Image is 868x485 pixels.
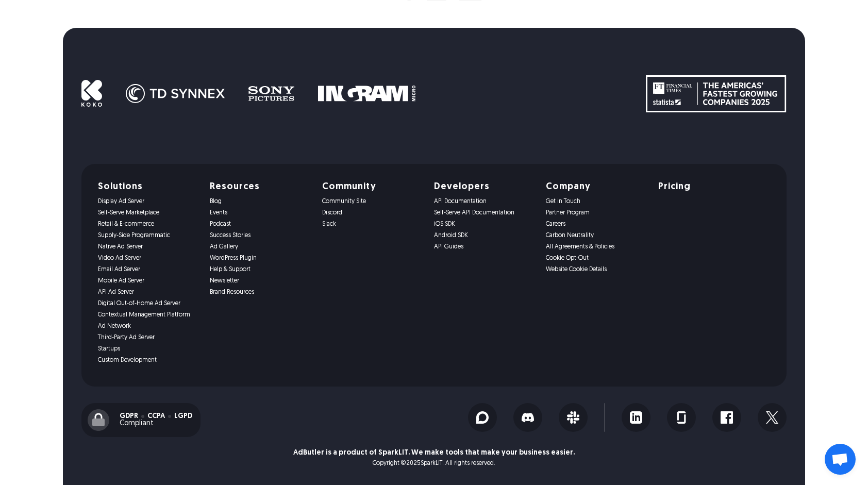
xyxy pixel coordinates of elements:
img: Glassdoor Icon [675,411,688,424]
a: All Agreements & Policies [546,243,645,250]
h5: Developers [434,182,533,192]
a: Video Ad Server [98,255,197,262]
a: Self-Serve Marketplace [98,209,197,216]
a: Discord [322,209,422,216]
span: 2025 [406,460,421,466]
a: Get in Touch [546,198,645,205]
div: Compliant [120,420,192,427]
a: Community Site [322,198,422,205]
a: API Documentation [434,198,533,205]
h5: Community [322,182,422,192]
a: Custom Development [98,357,197,364]
a: WordPress Plugin [210,255,309,262]
a: Mobile Ad Server [98,277,197,285]
a: Contextual Management Platform [98,311,197,319]
a: Success Stories [210,232,309,239]
img: Discourse Icon [476,411,489,424]
a: Self-Serve API Documentation [434,209,533,216]
h5: Solutions [98,182,197,192]
a: Newsletter [210,277,309,285]
a: Native Ad Server [98,243,197,250]
img: LinkedIn Icon [630,411,642,424]
a: LinkedIn Icon [622,403,650,432]
p: Copyright © SparkLIT. All rights reserved. [373,460,495,467]
div: CCPA [147,413,165,420]
a: Cookie Opt-Out [546,255,645,262]
a: Retail & E-commerce [98,221,197,228]
a: Ad Network [98,323,197,330]
a: Facebook Icon [712,403,741,432]
p: AdButler is a product of SparkLIT. We make tools that make your business easier. [293,449,575,457]
a: Partner Program [546,209,645,216]
div: 3 of 8 [81,75,646,111]
a: iOS SDK [434,221,533,228]
img: Slack Icon [567,411,579,424]
a: API Guides [434,243,533,250]
div: GDPR [120,413,138,420]
div: LGPD [174,413,192,420]
img: X Icon [766,411,778,424]
h5: Pricing [658,182,691,192]
a: Brand Resources [210,289,309,296]
a: Digital Out-of-Home Ad Server [98,300,197,307]
a: Glassdoor Icon [667,403,696,432]
div: Open chat [825,444,856,475]
a: Discord Icon [513,403,542,432]
h5: Resources [210,182,309,192]
a: Startups [98,345,197,353]
div: carousel [81,75,646,111]
a: Pricing [658,182,758,192]
img: Facebook Icon [721,411,733,424]
h5: Company [546,182,645,192]
a: Help & Support [210,266,309,273]
a: Slack [322,221,422,228]
a: Email Ad Server [98,266,197,273]
a: Events [210,209,309,216]
a: Discourse Icon [468,403,497,432]
a: Slack Icon [559,403,588,432]
a: Careers [546,221,645,228]
a: Podcast [210,221,309,228]
img: Discord Icon [522,411,534,424]
a: Supply-Side Programmatic [98,232,197,239]
a: API Ad Server [98,289,197,296]
a: Carbon Neutrality [546,232,645,239]
a: Display Ad Server [98,198,197,205]
a: Website Cookie Details [546,266,645,273]
a: Ad Gallery [210,243,309,250]
a: Blog [210,198,309,205]
a: Android SDK [434,232,533,239]
a: Third-Party Ad Server [98,334,197,341]
a: X Icon [758,403,787,432]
